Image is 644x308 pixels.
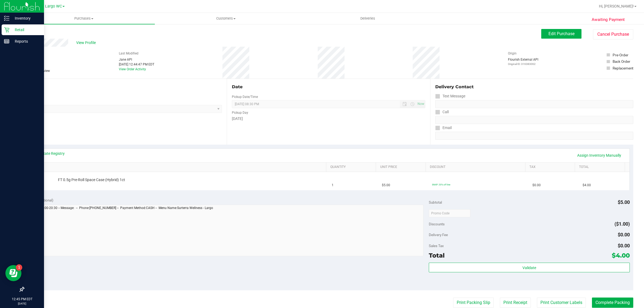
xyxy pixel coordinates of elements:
[155,13,297,24] a: Customers
[429,252,445,259] span: Total
[613,65,633,71] div: Replacement
[4,39,9,44] inline-svg: Reports
[58,177,125,182] span: FT 0.5g Pre-Roll Space Case (Hybrid) 1ct
[5,265,21,281] iframe: Resource center
[613,59,630,64] div: Back Order
[16,264,22,271] iframe: Resource center unread badge
[612,252,630,259] span: $4.00
[232,110,248,115] label: Pickup Day
[583,183,591,188] span: $4.00
[435,108,449,116] label: Call
[593,29,633,39] button: Cancel Purchase
[332,183,334,188] span: 1
[119,62,154,67] div: [DATE] 12:44:47 PM EDT
[618,232,630,237] span: $0.00
[9,27,42,33] p: Retail
[76,40,98,46] span: View Profile
[579,165,623,169] a: Total
[529,165,573,169] a: Tax
[155,16,297,21] span: Customers
[330,165,374,169] a: Quantity
[297,13,439,24] a: Deliveries
[119,67,146,71] a: View Order Activity
[435,84,633,90] div: Delivery Contact
[500,298,531,308] button: Print Receipt
[13,13,155,24] a: Purchases
[614,221,630,227] span: ($1.00)
[429,244,444,248] span: Sales Tax
[522,266,536,270] span: Validate
[380,165,424,169] a: Unit Price
[541,29,581,39] button: Edit Purchase
[232,94,258,99] label: Pickup Date/Time
[429,209,470,217] input: Promo Code
[508,51,517,56] label: Origin
[429,219,445,229] span: Discounts
[232,84,425,90] div: Date
[4,27,9,32] inline-svg: Retail
[232,116,425,122] div: [DATE]
[618,243,630,248] span: $0.00
[9,15,42,21] p: Inventory
[432,183,450,186] span: SNAP: 20% off line
[2,297,42,302] p: 12:45 PM EDT
[430,165,523,169] a: Discount
[592,298,633,308] button: Complete Packing
[599,4,634,8] span: Hi, [PERSON_NAME]!
[353,16,382,21] span: Deliveries
[435,124,452,132] label: Email
[13,16,155,21] span: Purchases
[45,4,62,9] span: Largo WC
[429,233,448,237] span: Delivery Fee
[32,151,65,156] a: View State Registry
[24,84,222,90] div: Location
[508,57,538,66] div: Flourish External API
[435,92,465,100] label: Text Message
[9,38,42,45] p: Reports
[618,199,630,205] span: $5.00
[548,31,575,36] span: Edit Purchase
[508,62,538,66] p: Original ID: 316383062
[574,151,625,160] a: Assign Inventory Manually
[4,16,9,21] inline-svg: Inventory
[435,100,633,108] input: Format: (999) 999-9999
[532,183,541,188] span: $0.00
[429,200,442,204] span: Subtotal
[453,298,494,308] button: Print Packing Slip
[119,57,154,62] div: Jane API
[119,51,138,56] label: Last Modified
[32,165,324,169] a: SKU
[592,17,625,23] span: Awaiting Payment
[2,302,42,306] p: [DATE]
[429,263,630,272] button: Validate
[613,52,628,58] div: Pre-Order
[537,298,586,308] button: Print Customer Labels
[435,116,633,124] input: Format: (999) 999-9999
[382,183,390,188] span: $5.00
